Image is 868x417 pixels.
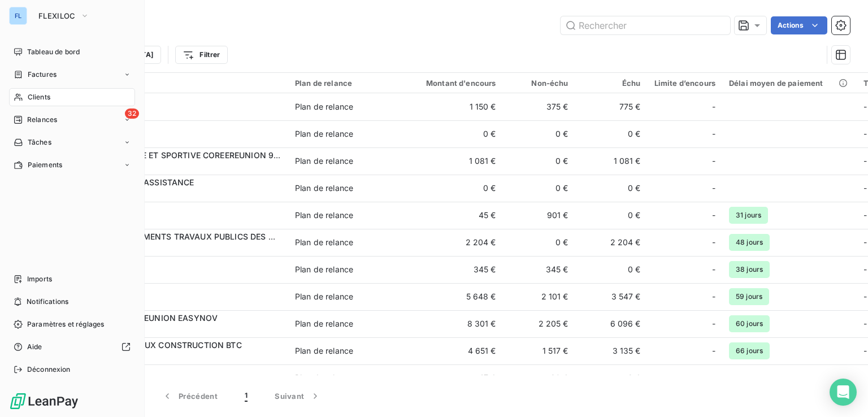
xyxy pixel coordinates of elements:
td: 345 € [406,256,503,283]
div: Montant d'encours [413,79,496,88]
div: Plan de relance [295,372,353,384]
span: - [712,318,715,329]
div: FL [9,7,27,25]
span: - [863,102,867,111]
input: Rechercher [561,16,730,34]
span: - [863,183,867,193]
span: - [712,237,715,248]
span: Relances [27,115,57,125]
div: Limite d’encours [654,79,715,88]
button: 1 [231,384,261,408]
span: 38 jours [729,261,770,278]
div: Plan de relance [295,264,353,275]
td: 0 € [575,202,648,229]
td: 2 204 € [575,229,648,256]
td: 0 € [406,175,503,202]
td: 1 081 € [406,147,503,175]
td: 45 € [406,202,503,229]
td: 5 648 € [406,283,503,310]
span: 31 jours [729,207,768,224]
span: 48 jours [729,234,770,251]
span: 411BATILIS [78,297,281,308]
td: 0 € [575,175,648,202]
span: Imports [27,274,52,284]
span: 411ATPM [78,242,281,254]
td: 2 204 € [406,229,503,256]
a: Aide [9,338,135,356]
span: - [712,345,715,357]
td: 3 135 € [575,337,648,364]
span: - [712,264,715,275]
td: 0 € [575,256,648,283]
div: Échu [582,79,641,88]
span: - [712,291,715,302]
div: Délai moyen de paiement [729,79,850,88]
span: - [863,373,867,383]
div: Plan de relance [295,291,353,302]
div: Plan de relance [295,155,353,167]
td: 47 € [406,364,503,392]
div: Plan de relance [295,318,353,329]
div: Plan de relance [295,101,353,112]
td: 1 081 € [575,147,648,175]
td: 0 € [406,120,503,147]
span: - [863,129,867,138]
div: Open Intercom Messenger [830,379,857,406]
span: ASS CULTURELLE ET SPORTIVE COREEREUNION 974 [78,150,283,160]
td: 0 € [575,120,648,147]
span: - [712,210,715,221]
span: - [863,319,867,328]
button: Précédent [148,384,231,408]
span: 411RAZEL BEC [78,324,281,335]
td: 2 101 € [503,283,575,310]
div: Plan de relance [295,345,353,357]
div: Plan de relance [295,183,353,194]
span: - [712,155,715,167]
span: BEC RAZELBEC REUNION EASYNOV [78,313,218,323]
div: Plan de relance [295,210,353,221]
span: 411ADC IMMO [78,107,281,118]
td: 39 € [503,364,575,392]
span: Paiements [28,160,62,170]
span: 411ATEXIA [78,215,281,227]
td: 345 € [503,256,575,283]
td: 0 € [503,229,575,256]
span: FH ASSISTANCE [78,188,281,199]
img: Logo LeanPay [9,392,79,410]
td: 6 096 € [575,310,648,337]
td: 1 150 € [406,93,503,120]
span: - [863,346,867,355]
td: 2 205 € [503,310,575,337]
span: 60 jours [729,315,770,332]
span: - [863,237,867,247]
span: Factures [28,69,57,80]
span: 411BTC [78,351,281,362]
span: ATPM AMENAGEMENTS TRAVAUX PUBLICS DES MASCAREIGNES [78,232,332,241]
button: Suivant [261,384,335,408]
span: Clients [28,92,50,102]
span: Aide [27,342,42,352]
td: 0 € [503,175,575,202]
span: FLEXILOC [38,11,76,20]
span: - [863,156,867,166]
td: 8 € [575,364,648,392]
button: Filtrer [175,46,227,64]
td: 775 € [575,93,648,120]
td: 0 € [503,120,575,147]
span: - [863,210,867,220]
span: Paramètres et réglages [27,319,104,329]
span: - [712,372,715,384]
span: - [863,264,867,274]
span: - [712,128,715,140]
span: BENAVEN TRAVAUX CONSTRUCTION BTC [78,340,242,350]
td: 4 651 € [406,337,503,364]
span: Tableau de bord [27,47,80,57]
div: Plan de relance [295,128,353,140]
span: Notifications [27,297,68,307]
span: Déconnexion [27,364,71,375]
td: 375 € [503,93,575,120]
div: Plan de relance [295,237,353,248]
span: 59 jours [729,288,769,305]
div: Non-échu [510,79,568,88]
button: Actions [771,16,827,34]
